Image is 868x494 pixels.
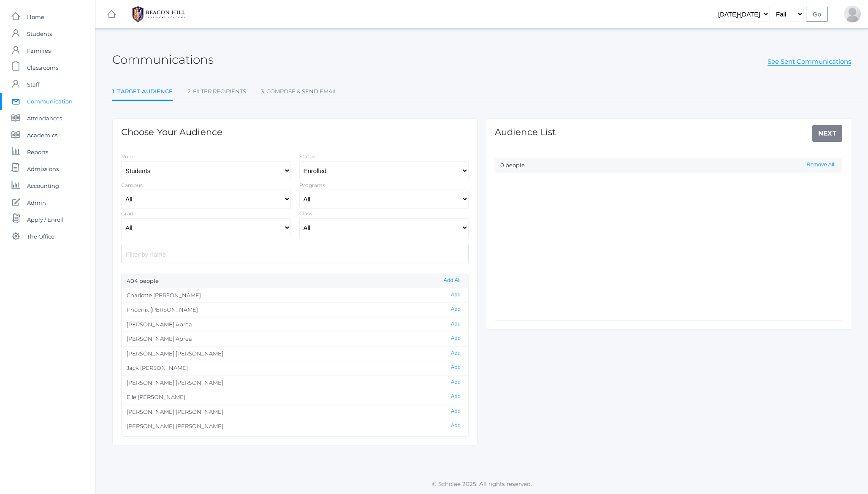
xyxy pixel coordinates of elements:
h1: Audience List [495,127,556,137]
a: 1. Target Audience [112,83,173,101]
button: Add [448,291,463,299]
label: Programs [299,182,325,188]
div: 404 people [122,274,468,288]
li: Jack [PERSON_NAME] [122,361,468,375]
button: Add [448,320,463,328]
h1: Choose Your Audience [121,127,222,137]
li: [PERSON_NAME] Abrea [122,317,468,332]
button: Add [448,393,463,400]
button: Add [448,350,463,357]
span: Attendances [27,110,62,127]
button: Add [448,379,463,386]
a: 2. Filter Recipients [187,83,246,100]
label: Status [299,153,315,160]
span: Admin [27,194,46,211]
span: Apply / Enroll [27,211,64,228]
span: Students [27,25,52,42]
div: 0 people [495,158,842,173]
label: Class [299,210,312,217]
input: Filter by name [121,245,469,263]
p: © Scholae 2025. All rights reserved. [95,480,868,488]
img: BHCALogos-05-308ed15e86a5a0abce9b8dd61676a3503ac9727e845dece92d48e8588c001991.png [127,4,190,25]
button: Remove All [804,161,837,168]
li: [PERSON_NAME] [PERSON_NAME] [122,346,468,361]
label: Grade [121,210,136,217]
li: [PERSON_NAME] Abrea [122,331,468,346]
span: Admissions [27,160,59,177]
span: Communication [27,93,73,110]
label: Campus [121,182,143,188]
li: [PERSON_NAME] Alstot [122,434,468,448]
li: [PERSON_NAME] [PERSON_NAME] [122,404,468,419]
span: Home [27,8,44,25]
span: Reports [27,144,48,160]
li: Elle [PERSON_NAME] [122,390,468,404]
div: Jason Roberts [844,5,861,22]
button: Add [448,408,463,415]
span: Families [27,42,51,59]
input: Go [806,7,828,22]
span: Classrooms [27,59,58,76]
button: Add [448,306,463,313]
li: [PERSON_NAME] [PERSON_NAME] [122,419,468,434]
a: 3. Compose & Send Email [261,83,337,100]
span: Accounting [27,177,59,194]
button: Add [448,422,463,429]
button: Add [448,364,463,371]
li: Charlotte [PERSON_NAME] [122,288,468,303]
h2: Communications [112,53,214,66]
a: See Sent Communications [768,57,851,66]
label: Role [121,153,133,160]
span: The Office [27,228,54,245]
button: Add [448,335,463,342]
span: Academics [27,127,57,144]
li: Phoenix [PERSON_NAME] [122,302,468,317]
button: Add All [441,277,463,284]
li: [PERSON_NAME] [PERSON_NAME] [122,375,468,390]
span: Staff [27,76,39,93]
